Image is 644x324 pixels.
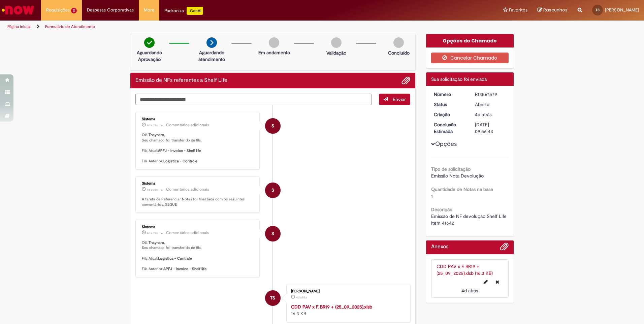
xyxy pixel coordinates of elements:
div: Padroniza [164,7,203,15]
img: img-circle-grey.png [331,37,342,48]
span: TS [595,8,600,12]
span: 4d atrás [147,231,158,235]
button: Cancelar Chamado [431,53,509,63]
button: Excluir CDD PAV x F. BR19 + (25_09_2025).xlsb [491,277,503,287]
div: [PERSON_NAME] [291,289,403,293]
span: Requisições [46,7,70,13]
span: 2 [71,8,77,13]
time: 25/09/2025 15:56:46 [147,231,158,235]
div: System [265,226,281,241]
div: R13567579 [475,91,506,98]
span: Emissão de NF devolução Shelf Life item 41642 [431,213,508,226]
img: ServiceNow [1,3,35,17]
a: CDD PAV x F. BR19 + (25_09_2025).xlsb (16.3 KB) [437,263,493,276]
p: Validação [326,50,346,56]
time: 25/09/2025 15:56:10 [296,295,307,299]
button: Editar nome de arquivo CDD PAV x F. BR19 + (25_09_2025).xlsb [480,277,492,287]
span: Emissão Nota Devolução [431,173,484,179]
time: 25/09/2025 15:56:10 [461,288,478,294]
b: Logística - Controle [163,159,197,164]
p: Concluído [388,50,410,56]
div: System [265,183,281,198]
time: 25/09/2025 16:34:30 [147,188,158,192]
p: A tarefa de Referenciar Notas foi finalizada com os seguintes comentários. SEGUE [142,197,254,207]
b: Logística - Controle [158,256,192,261]
button: Enviar [379,94,410,105]
b: APFJ - Invoice - Shelf life [163,266,206,271]
span: Favoritos [509,7,527,13]
small: Comentários adicionais [166,230,209,236]
span: 4d atrás [461,288,478,294]
a: CDD PAV x F. BR19 + (25_09_2025).xlsb [291,304,372,310]
small: Comentários adicionais [166,187,209,192]
span: More [144,7,154,13]
b: Quantidade de Notas na base [431,186,493,192]
span: S [271,118,274,134]
p: Olá, , Seu chamado foi transferido de fila. Fila Atual: Fila Anterior: [142,132,254,164]
a: Página inicial [7,24,31,29]
a: Formulário de Atendimento [45,24,95,29]
img: arrow-next.png [206,37,217,48]
small: Comentários adicionais [166,122,209,128]
a: Rascunhos [538,7,568,13]
span: S [271,182,274,198]
dt: Criação [429,111,470,118]
img: check-circle-green.png [144,37,155,48]
div: Aberto [475,101,506,108]
p: Aguardando Aprovação [133,49,166,63]
time: 25/09/2025 15:56:39 [475,111,491,118]
h2: Anexos [431,244,448,250]
span: 4d atrás [147,123,158,127]
span: Enviar [393,96,406,102]
time: 25/09/2025 16:34:33 [147,123,158,127]
div: [DATE] 09:56:43 [475,121,506,135]
span: S [271,226,274,242]
dt: Conclusão Estimada [429,121,470,135]
div: 25/09/2025 15:56:39 [475,111,506,118]
div: 16.3 KB [291,303,403,317]
div: Opções do Chamado [426,34,514,47]
div: Sistema [142,225,254,229]
b: Descrição [431,206,452,213]
p: +GenAi [187,7,203,15]
div: Sistema [142,117,254,121]
p: Em andamento [258,49,290,56]
img: img-circle-grey.png [269,37,279,48]
span: Despesas Corporativas [87,7,134,13]
span: TS [270,290,275,306]
div: Sistema [142,182,254,186]
ul: Trilhas de página [5,21,424,33]
b: Thaynara [149,132,164,137]
span: [PERSON_NAME] [605,7,639,13]
textarea: Digite sua mensagem aqui... [135,94,372,105]
b: Thaynara [149,240,164,245]
div: Thaynara De Sousa [265,290,281,306]
b: Tipo de solicitação [431,166,471,172]
span: Rascunhos [543,7,568,13]
h2: Emissão de NFs referentes a Shelf Life Histórico de tíquete [135,77,227,84]
span: 1 [431,193,433,199]
span: Sua solicitação foi enviada [431,76,487,82]
button: Adicionar anexos [401,76,410,85]
b: APFJ - Invoice - Shelf life [158,148,201,153]
p: Olá, , Seu chamado foi transferido de fila. Fila Atual: Fila Anterior: [142,240,254,272]
dt: Status [429,101,470,108]
img: img-circle-grey.png [393,37,404,48]
dt: Número [429,91,470,98]
span: 4d atrás [296,295,307,299]
span: 4d atrás [475,111,491,118]
p: Aguardando atendimento [195,49,228,63]
button: Adicionar anexos [500,242,509,254]
div: System [265,118,281,134]
span: 4d atrás [147,188,158,192]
